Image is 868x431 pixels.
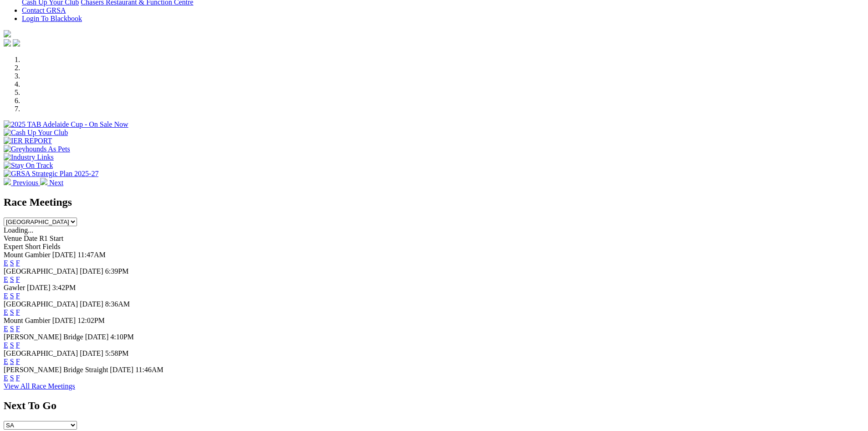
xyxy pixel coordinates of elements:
span: [PERSON_NAME] Bridge Straight [4,366,108,374]
span: Gawler [4,284,25,291]
a: F [16,259,20,267]
span: 12:02PM [77,317,105,324]
span: [GEOGRAPHIC_DATA] [4,349,78,357]
img: GRSA Strategic Plan 2025-27 [4,170,98,178]
span: [DATE] [52,251,76,259]
img: 2025 TAB Adelaide Cup - On Sale Now [4,120,128,129]
span: [DATE] [80,300,103,308]
a: E [4,308,8,316]
a: S [10,374,14,382]
a: S [10,341,14,349]
a: E [4,374,8,382]
span: Mount Gambier [4,251,51,259]
span: 5:58PM [105,349,129,357]
a: S [10,325,14,332]
span: [DATE] [85,333,109,341]
img: logo-grsa-white.png [4,30,11,37]
a: E [4,292,8,300]
img: Industry Links [4,153,54,161]
img: chevron-right-pager-white.svg [40,178,47,185]
span: [PERSON_NAME] Bridge [4,333,83,341]
span: [DATE] [80,349,103,357]
img: Greyhounds As Pets [4,145,70,153]
span: R1 Start [39,234,63,242]
a: F [16,308,20,316]
a: E [4,275,8,283]
span: [DATE] [27,284,51,291]
img: IER REPORT [4,137,52,145]
a: E [4,341,8,349]
span: Next [49,179,63,187]
h2: Next To Go [4,400,864,412]
img: Cash Up Your Club [4,129,68,137]
a: Previous [4,179,40,187]
a: F [16,358,20,365]
a: F [16,292,20,300]
a: F [16,325,20,332]
span: 8:36AM [105,300,130,308]
span: Loading... [4,226,33,234]
a: F [16,341,20,349]
a: S [10,292,14,300]
img: facebook.svg [4,39,11,47]
img: chevron-left-pager-white.svg [4,178,11,185]
img: Stay On Track [4,161,53,170]
h2: Race Meetings [4,196,864,208]
a: S [10,308,14,316]
span: [DATE] [110,366,134,374]
span: Short [25,243,41,250]
a: S [10,275,14,283]
a: S [10,259,14,267]
span: [DATE] [52,317,76,324]
span: 11:46AM [135,366,164,374]
span: Fields [42,243,60,250]
span: [DATE] [80,267,103,275]
img: twitter.svg [13,39,20,47]
span: 11:47AM [77,251,106,259]
a: Contact GRSA [22,6,66,14]
span: 3:42PM [52,284,76,291]
span: [GEOGRAPHIC_DATA] [4,267,78,275]
a: E [4,259,8,267]
a: View All Race Meetings [4,382,75,390]
a: F [16,275,20,283]
a: Login To Blackbook [22,15,82,22]
span: Expert [4,243,23,250]
a: F [16,374,20,382]
span: Venue [4,234,22,242]
span: Previous [13,179,38,187]
a: E [4,325,8,332]
a: Next [40,179,63,187]
a: E [4,358,8,365]
span: 4:10PM [110,333,134,341]
a: S [10,358,14,365]
span: 6:39PM [105,267,129,275]
span: [GEOGRAPHIC_DATA] [4,300,78,308]
span: Date [24,234,37,242]
span: Mount Gambier [4,317,51,324]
